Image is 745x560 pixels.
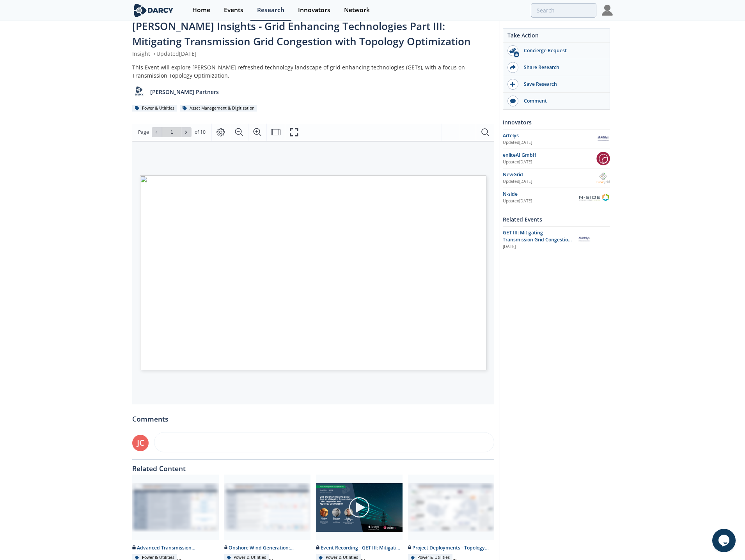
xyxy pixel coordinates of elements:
[224,544,311,551] div: Onshore Wind Generation: Operations & Maintenance (O&M) - Technology Landscape
[503,171,596,178] div: NewGrid
[257,7,284,13] div: Research
[503,159,596,165] div: Updated [DATE]
[577,233,591,246] img: Artelys
[503,229,572,250] span: GET III: Mitigating Transmission Grid Congestion with Topology Optimization
[224,7,243,13] div: Events
[503,132,610,146] a: Artelys Updated[DATE] Artelys
[132,105,177,112] div: Power & Utilities
[518,64,606,71] div: Share Research
[518,81,606,88] div: Save Research
[596,152,610,165] img: enliteAI GmbH
[132,410,494,423] div: Comments
[316,544,403,551] div: Event Recording - GET III: Mitigating Transmission Grid Congestion with Topology Optimization
[531,3,596,18] input: Advanced Search
[503,152,596,159] div: enliteAI GmbH
[132,4,175,17] img: logo-wide.svg
[602,5,613,16] img: Profile
[503,213,610,226] div: Related Events
[408,544,495,551] div: Project Deployments - Topology Optimization (TO) notable activities
[132,460,494,472] div: Related Content
[503,179,596,185] div: Updated [DATE]
[132,544,219,551] div: Advanced Transmission Technologies - Technology Landscape
[152,50,156,57] span: •
[503,244,572,250] div: [DATE]
[518,47,606,54] div: Concierge Request
[503,191,610,204] a: N-side Updated[DATE] N-side
[503,115,610,129] div: Innovators
[132,63,494,80] div: This Event will explore [PERSON_NAME] refreshed technology landscape of grid enhancing technologi...
[298,7,330,13] div: Innovators
[503,191,577,198] div: N-side
[132,435,149,451] div: JC
[577,193,610,202] img: N-side
[503,171,610,185] a: NewGrid Updated[DATE] NewGrid
[503,152,610,165] a: enliteAI GmbH Updated[DATE] enliteAI GmbH
[518,97,606,105] div: Comment
[316,483,403,532] img: Video Content
[596,171,610,185] img: NewGrid
[180,105,257,112] div: Asset Management & Digitization
[503,198,577,204] div: Updated [DATE]
[503,31,610,43] div: Take Action
[503,229,610,250] a: GET III: Mitigating Transmission Grid Congestion with Topology Optimization [DATE] Artelys
[132,50,494,58] div: Insight Updated [DATE]
[348,496,370,518] img: play-chapters-gray.svg
[712,529,737,552] iframe: chat widget
[503,140,596,146] div: Updated [DATE]
[150,88,219,96] p: [PERSON_NAME] Partners
[503,132,596,139] div: Artelys
[596,132,610,146] img: Artelys
[344,7,370,13] div: Network
[192,7,210,13] div: Home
